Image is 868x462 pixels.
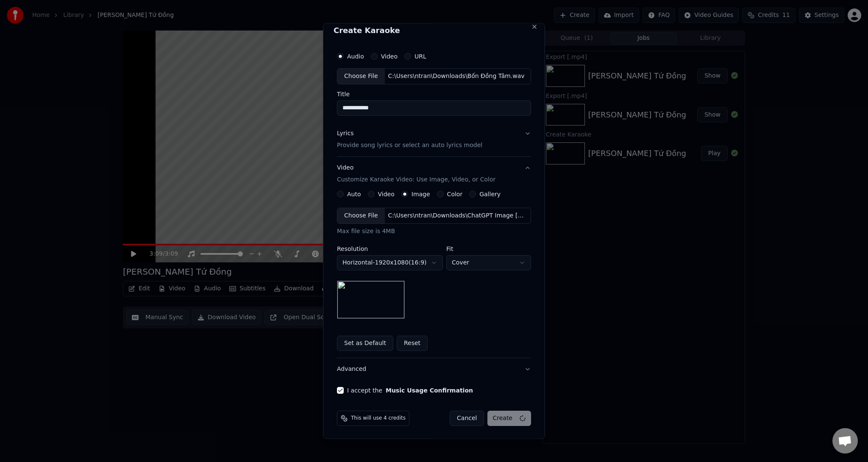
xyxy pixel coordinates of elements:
button: Advanced [337,358,531,380]
label: Audio [347,53,364,59]
button: Reset [397,335,428,351]
label: Resolution [337,245,443,251]
label: Auto [347,191,361,197]
p: Provide song lyrics or select an auto lyrics model [337,141,482,149]
h2: Create Karaoke [334,27,534,34]
button: Cancel [450,410,484,426]
button: LyricsProvide song lyrics or select an auto lyrics model [337,122,531,156]
label: Fit [446,245,531,251]
div: Lyrics [337,129,353,137]
p: Customize Karaoke Video: Use Image, Video, or Color [337,175,495,184]
div: Choose File [337,69,385,84]
div: C:\Users\ntran\Downloads\Bốn Đồng Tâm.wav [385,72,528,81]
div: Choose File [337,208,385,223]
div: VideoCustomize Karaoke Video: Use Image, Video, or Color [337,190,531,357]
label: Image [412,191,430,197]
button: I accept the [386,387,473,393]
label: Video [378,191,395,197]
button: Set as Default [337,335,393,351]
label: I accept the [347,387,473,393]
div: C:\Users\ntran\Downloads\ChatGPT Image [DATE], 03_04_26 PM.png [385,211,529,220]
label: Video [381,53,398,59]
button: VideoCustomize Karaoke Video: Use Image, Video, or Color [337,156,531,190]
label: Gallery [479,191,501,197]
label: URL [415,53,426,59]
span: This will use 4 credits [351,415,406,421]
label: Title [337,91,531,97]
div: Video [337,163,495,184]
div: Max file size is 4MB [337,227,531,235]
label: Color [447,191,463,197]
